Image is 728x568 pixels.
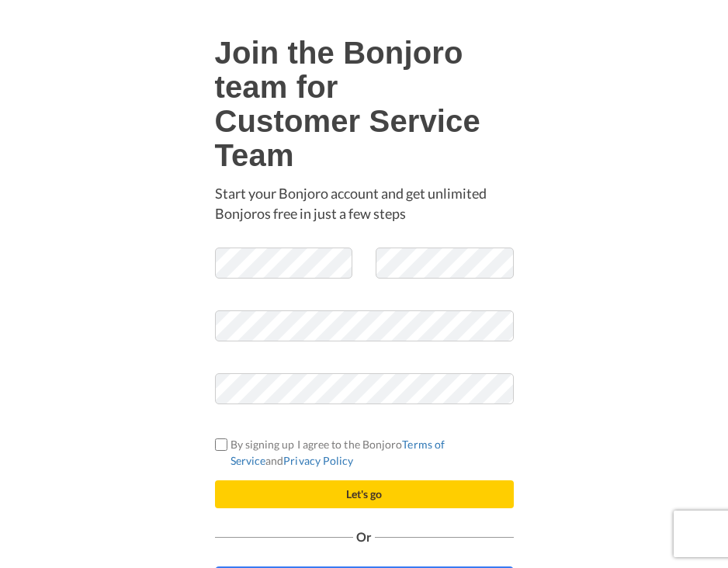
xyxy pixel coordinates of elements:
label: By signing up I agree to the Bonjoro and [215,436,514,469]
input: By signing up I agree to the BonjoroTerms of ServiceandPrivacy Policy [215,438,227,451]
a: Privacy Policy [283,454,353,467]
h1: Join the Bonjoro team for [215,36,514,172]
p: Start your Bonjoro account and get unlimited Bonjoros free in just a few steps [215,184,514,223]
a: Terms of Service [231,438,445,467]
span: Or [353,532,375,542]
b: Customer Service Team [215,104,480,172]
button: Let's go [215,480,514,508]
